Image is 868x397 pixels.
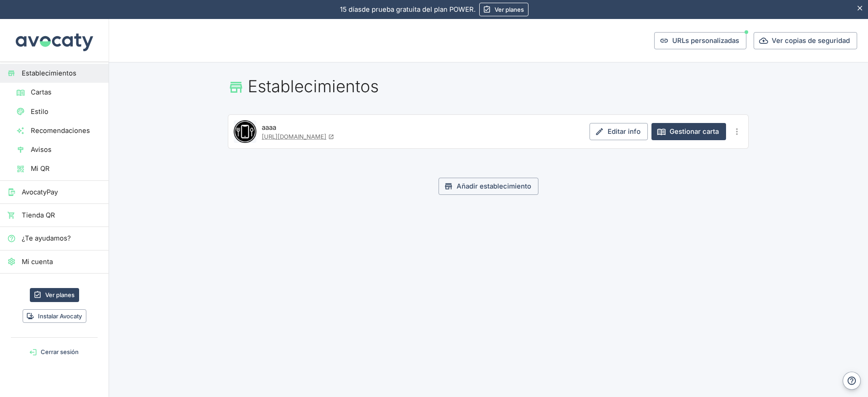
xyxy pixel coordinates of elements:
button: Esconder aviso [852,0,868,16]
button: Instalar Avocaty [23,309,86,323]
button: Añadir establecimiento [439,178,538,195]
button: Cerrar sesión [4,345,105,359]
a: Gestionar carta [651,123,726,140]
button: Más opciones [730,124,744,139]
button: URLs personalizadas [654,32,746,49]
a: Ver planes [30,288,79,302]
img: Thumbnail [234,120,256,143]
p: de prueba gratuita del plan POWER. [340,5,476,14]
span: Cartas [31,87,101,97]
button: Ver copias de seguridad [754,32,857,49]
a: Editar info [590,123,648,140]
a: [URL][DOMAIN_NAME] [262,133,334,140]
h1: Establecimientos [228,76,749,96]
span: 15 días [340,5,362,14]
span: Mi cuenta [22,257,101,267]
span: AvocatyPay [22,187,101,197]
span: Recomendaciones [31,126,101,136]
span: Mi QR [31,164,101,174]
a: Ver planes [479,3,528,16]
span: Tienda QR [22,210,101,220]
button: Ayuda y contacto [843,372,861,390]
img: Avocaty [14,19,95,61]
a: Editar establecimiento [234,120,256,143]
span: Avisos [31,145,101,155]
span: Establecimientos [22,68,101,78]
span: ¿Te ayudamos? [22,233,101,243]
p: aaaa [262,123,334,132]
span: Estilo [31,107,101,117]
